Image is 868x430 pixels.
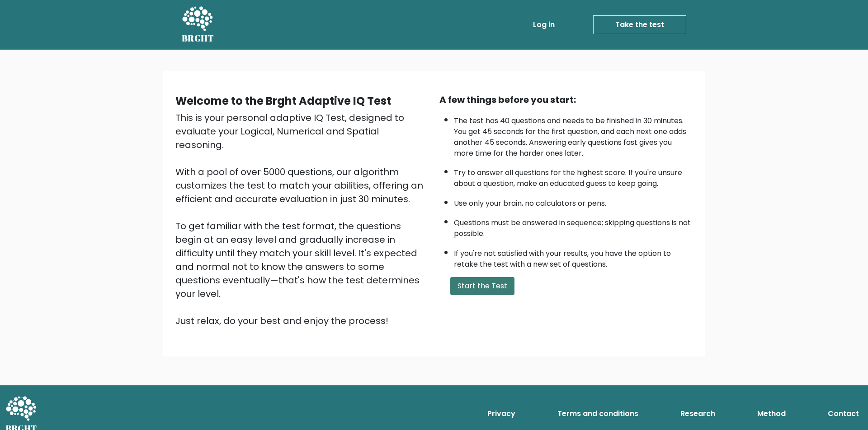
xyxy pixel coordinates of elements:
[454,163,693,189] li: Try to answer all questions for the highest score. If you're unsure about a question, make an edu...
[529,16,558,34] a: Log in
[454,244,693,270] li: If you're not satisfied with your results, you have the option to retake the test with a new set ...
[454,194,693,209] li: Use only your brain, no calculators or pens.
[824,405,863,423] a: Contact
[454,111,693,159] li: The test has 40 questions and needs to be finished in 30 minutes. You get 45 seconds for the firs...
[754,405,789,423] a: Method
[450,277,514,295] button: Start the Test
[175,111,429,328] div: This is your personal adaptive IQ Test, designed to evaluate your Logical, Numerical and Spatial ...
[554,405,642,423] a: Terms and conditions
[175,93,391,108] b: Welcome to the Brght Adaptive IQ Test
[182,33,214,44] h5: BRGHT
[593,15,686,34] a: Take the test
[439,93,693,106] div: A few things before you start:
[454,213,693,239] li: Questions must be answered in sequence; skipping questions is not possible.
[182,4,214,46] a: BRGHT
[677,405,719,423] a: Research
[484,405,519,423] a: Privacy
